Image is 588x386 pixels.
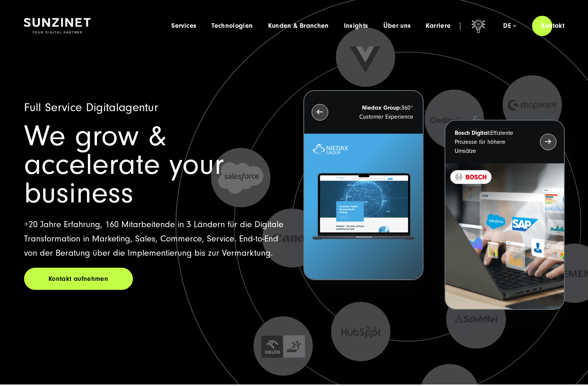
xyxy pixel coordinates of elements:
[24,101,158,114] span: Full Service Digitalagentur
[383,22,411,30] a: Über uns
[171,22,196,30] a: Services
[344,22,368,30] a: Insights
[455,130,490,136] strong: Bosch Digital:
[24,122,285,208] h1: We grow & accelerate your business
[445,120,565,310] button: Bosch Digital:Effiziente Prozesse für höhere Umsätze BOSCH - Kundeprojekt - Digital Transformatio...
[303,90,424,280] button: Niedax Group:360° Customer Experience Letztes Projekt von Niedax. Ein Laptop auf dem die Niedax W...
[426,22,451,30] a: Karriere
[455,128,526,155] p: Effiziente Prozesse für höhere Umsätze
[342,103,413,121] p: 360° Customer Experience
[362,104,401,111] strong: Niedax Group:
[503,22,516,30] div: de
[24,18,90,34] img: SUNZINET Full Service Digital Agentur
[304,134,423,280] img: Letztes Projekt von Niedax. Ein Laptop auf dem die Niedax Website geöffnet ist, auf blauem Hinter...
[211,22,253,30] a: Technologien
[24,217,285,260] p: +20 Jahre Erfahrung, 160 Mitarbeitende in 3 Ländern für die Digitale Transformation in Marketing,...
[24,268,133,290] a: Kontakt aufnehmen
[268,22,329,30] a: Kunden & Branchen
[532,15,573,36] a: Kontakt
[445,163,564,309] img: BOSCH - Kundeprojekt - Digital Transformation Agentur SUNZINET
